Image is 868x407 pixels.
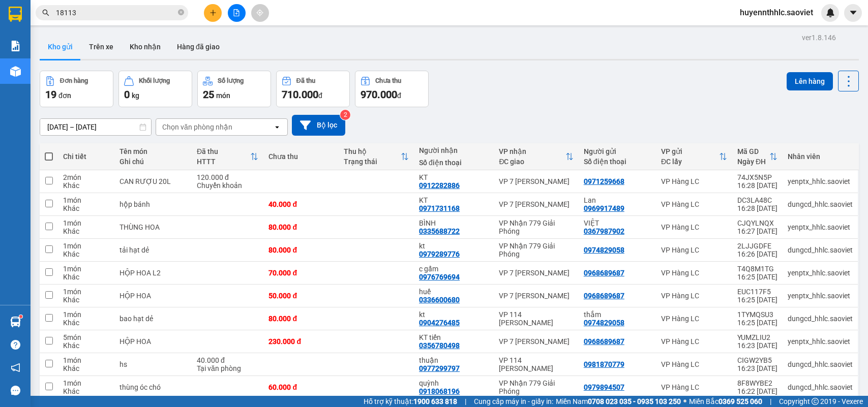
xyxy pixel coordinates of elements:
[661,223,727,231] div: VP Hàng LC
[276,71,350,107] button: Đã thu710.000đ
[192,143,264,170] th: Toggle SortBy
[63,250,109,258] div: Khác
[474,396,553,407] span: Cung cấp máy in - giấy in:
[119,158,187,166] div: Ghi chú
[40,119,151,135] input: Select a date range.
[556,396,681,407] span: Miền Nam
[169,35,228,59] button: Hàng đã giao
[197,147,251,155] div: Đã thu
[419,333,489,341] div: KT tiến
[419,146,489,154] div: Người nhận
[788,223,853,231] div: yenptx_hhlc.saoviet
[737,181,777,190] div: 16:28 [DATE]
[203,88,214,101] span: 25
[419,319,460,327] div: 0904276485
[499,147,565,155] div: VP nhận
[499,269,573,277] div: VP 7 [PERSON_NAME]
[419,196,489,204] div: KT
[732,6,821,19] span: huyennthhlc.saoviet
[344,158,401,166] div: Trạng thái
[499,242,573,258] div: VP Nhận 779 Giải Phóng
[788,360,853,368] div: dungcd_hhlc.saoviet
[119,383,187,391] div: thùng óc chó
[826,8,835,17] img: icon-new-feature
[40,71,113,107] button: Đơn hàng19đơn
[419,364,460,372] div: 0977299797
[197,158,251,166] div: HTTT
[268,269,334,277] div: 70.000 đ
[584,158,651,166] div: Số điện thoại
[787,72,833,90] button: Lên hàng
[139,77,170,84] div: Khối lượng
[788,177,853,185] div: yenptx_hhlc.saoviet
[413,397,457,405] strong: 1900 633 818
[419,288,489,296] div: huế
[737,296,777,304] div: 16:25 [DATE]
[56,7,176,18] input: Tìm tên, số ĐT hoặc mã đơn
[661,177,727,185] div: VP Hàng LC
[737,379,777,387] div: 8F8WYBE2
[63,356,109,364] div: 1 món
[122,35,169,59] button: Kho nhận
[42,9,49,16] span: search
[63,387,109,395] div: Khác
[584,246,624,254] div: 0974829058
[499,337,573,346] div: VP 7 [PERSON_NAME]
[419,273,460,281] div: 0976769694
[233,9,240,16] span: file-add
[63,288,109,296] div: 1 món
[268,246,334,254] div: 80.000 đ
[499,219,573,235] div: VP Nhận 779 Giải Phóng
[737,250,777,258] div: 16:26 [DATE]
[737,356,777,364] div: CIGW2YB5
[584,269,624,277] div: 0968689687
[584,177,624,185] div: 0971259668
[584,310,651,319] div: thắm
[268,223,334,231] div: 80.000 đ
[788,269,853,277] div: yenptx_hhlc.saoviet
[197,71,271,107] button: Số lượng25món
[63,265,109,273] div: 1 món
[9,7,22,22] img: logo-vxr
[737,147,769,155] div: Mã GD
[499,177,573,185] div: VP 7 [PERSON_NAME]
[397,91,401,100] span: đ
[689,396,762,407] span: Miền Bắc
[119,360,187,368] div: hs
[364,396,457,407] span: Hỗ trợ kỹ thuật:
[584,292,624,300] div: 0968689687
[419,341,460,350] div: 0356780498
[737,333,777,341] div: YUMZLIU2
[197,364,259,372] div: Tại văn phòng
[63,181,109,190] div: Khác
[584,147,651,155] div: Người gửi
[499,379,573,395] div: VP Nhận 779 Giải Phóng
[119,200,187,208] div: hộp bánh
[119,315,187,323] div: bao hạt dẻ
[465,396,466,407] span: |
[719,397,762,405] strong: 0369 525 060
[419,310,489,319] div: kt
[119,269,187,277] div: HỘP HOA L2
[197,181,259,190] div: Chuyển khoản
[63,341,109,350] div: Khác
[494,143,578,170] th: Toggle SortBy
[268,337,334,346] div: 230.000 đ
[737,387,777,395] div: 16:22 [DATE]
[124,88,130,101] span: 0
[737,242,777,250] div: 2LJJGDFE
[63,204,109,212] div: Khác
[60,77,88,84] div: Đơn hàng
[737,204,777,212] div: 16:28 [DATE]
[81,35,122,59] button: Trên xe
[340,110,350,120] sup: 2
[737,310,777,319] div: 1TYMQSU3
[737,173,777,181] div: 74JX5N5P
[499,292,573,300] div: VP 7 [PERSON_NAME]
[118,71,192,107] button: Khối lượng0kg
[268,152,334,161] div: Chưa thu
[318,91,322,100] span: đ
[197,356,259,364] div: 40.000 đ
[11,363,20,372] span: notification
[355,71,429,107] button: Chưa thu970.000đ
